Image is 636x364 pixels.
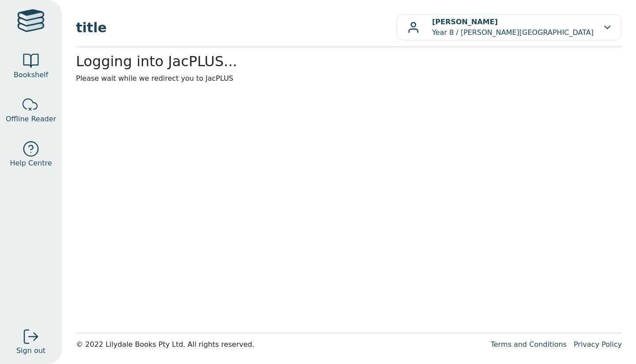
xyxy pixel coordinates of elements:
button: [PERSON_NAME]Year 8 / [PERSON_NAME][GEOGRAPHIC_DATA] [396,14,622,41]
a: Terms and Conditions [491,340,567,349]
p: Year 8 / [PERSON_NAME][GEOGRAPHIC_DATA] [432,17,594,38]
span: Offline Reader [6,114,56,124]
div: © 2022 Lilydale Books Pty Ltd. All rights reserved. [76,339,484,350]
span: Sign out [16,345,45,356]
b: [PERSON_NAME] [432,18,498,26]
p: Please wait while we redirect you to JacPLUS [76,73,622,84]
span: Help Centre [10,158,52,169]
span: Bookshelf [14,70,48,80]
h2: Logging into JacPLUS... [76,53,622,70]
span: title [76,18,396,38]
a: Privacy Policy [574,340,622,349]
